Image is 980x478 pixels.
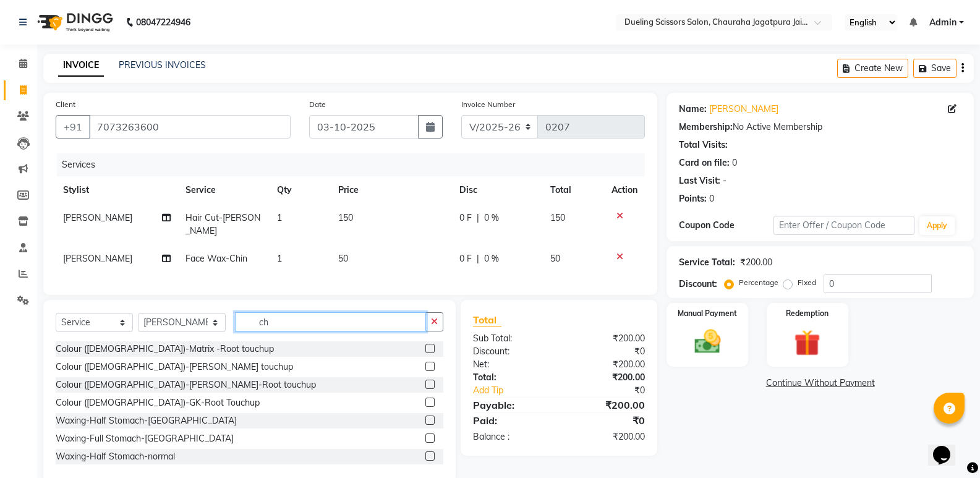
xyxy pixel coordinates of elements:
[575,384,654,397] div: ₹0
[559,413,654,428] div: ₹0
[58,54,104,77] a: INVOICE
[56,343,274,356] div: Colour ([DEMOGRAPHIC_DATA])-Matrix -Root touchup
[56,432,234,445] div: Waxing-Full Stomach-[GEOGRAPHIC_DATA]
[338,212,353,223] span: 150
[63,253,132,264] span: [PERSON_NAME]
[679,192,707,205] div: Points:
[461,99,515,110] label: Invoice Number
[464,345,559,358] div: Discount:
[709,103,778,116] a: [PERSON_NAME]
[56,115,90,139] button: +91
[56,378,316,391] div: Colour ([DEMOGRAPHIC_DATA])-[PERSON_NAME]-Root touchup
[786,326,829,359] img: _gift.svg
[464,413,559,428] div: Paid:
[89,115,291,139] input: Search by Name/Mobile/Email/Code
[484,211,499,224] span: 0 %
[679,121,961,134] div: No Active Membership
[56,450,175,463] div: Waxing-Half Stomach-normal
[559,398,654,412] div: ₹200.00
[119,59,206,70] a: PREVIOUS INVOICES
[740,256,772,269] div: ₹200.00
[185,212,260,236] span: Hair Cut-[PERSON_NAME]
[331,176,452,204] th: Price
[235,312,426,331] input: Search or Scan
[57,153,654,176] div: Services
[679,278,717,291] div: Discount:
[270,176,331,204] th: Qty
[686,326,729,357] img: _cash.svg
[679,121,733,134] div: Membership:
[679,156,730,169] div: Card on file:
[452,176,543,204] th: Disc
[928,429,968,466] iframe: chat widget
[32,5,116,40] img: logo
[679,103,707,116] div: Name:
[913,59,957,78] button: Save
[773,216,914,235] input: Enter Offer / Coupon Code
[919,216,955,235] button: Apply
[459,211,472,224] span: 0 F
[464,430,559,443] div: Balance :
[559,345,654,358] div: ₹0
[732,156,737,169] div: 0
[459,252,472,265] span: 0 F
[473,314,501,326] span: Total
[178,176,270,204] th: Service
[543,176,604,204] th: Total
[679,139,728,152] div: Total Visits:
[559,332,654,345] div: ₹200.00
[338,253,348,264] span: 50
[679,174,720,187] div: Last Visit:
[464,371,559,384] div: Total:
[309,99,326,110] label: Date
[464,332,559,345] div: Sub Total:
[484,252,499,265] span: 0 %
[277,212,282,223] span: 1
[56,99,75,110] label: Client
[786,308,829,319] label: Redemption
[679,219,773,232] div: Coupon Code
[464,358,559,371] div: Net:
[798,277,816,288] label: Fixed
[477,252,479,265] span: |
[559,358,654,371] div: ₹200.00
[679,256,735,269] div: Service Total:
[604,176,645,204] th: Action
[464,384,575,397] a: Add Tip
[550,253,560,264] span: 50
[56,176,178,204] th: Stylist
[56,396,260,409] div: Colour ([DEMOGRAPHIC_DATA])-GK-Root Touchup
[63,212,132,223] span: [PERSON_NAME]
[477,211,479,224] span: |
[739,277,778,288] label: Percentage
[136,5,190,40] b: 08047224946
[56,414,237,427] div: Waxing-Half Stomach-[GEOGRAPHIC_DATA]
[559,371,654,384] div: ₹200.00
[669,377,971,390] a: Continue Without Payment
[277,253,282,264] span: 1
[185,253,247,264] span: Face Wax-Chin
[837,59,908,78] button: Create New
[723,174,726,187] div: -
[559,430,654,443] div: ₹200.00
[929,16,957,29] span: Admin
[678,308,737,319] label: Manual Payment
[709,192,714,205] div: 0
[464,398,559,412] div: Payable:
[56,361,293,373] div: Colour ([DEMOGRAPHIC_DATA])-[PERSON_NAME] touchup
[550,212,565,223] span: 150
